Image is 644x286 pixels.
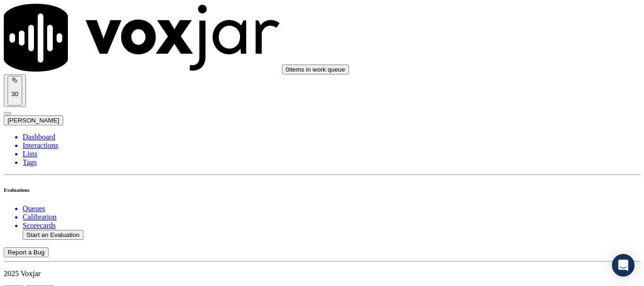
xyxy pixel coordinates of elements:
a: Tags [23,158,640,167]
img: voxjar logo [4,4,280,72]
a: Lists [23,150,640,158]
button: Start an Evaluation [23,230,83,240]
p: 30 [11,90,18,98]
a: Dashboard [23,133,640,141]
button: Report a Bug [4,247,49,257]
a: Calibration [23,213,640,221]
a: Interactions [23,141,640,150]
button: 30 [8,76,22,106]
p: 2025 Voxjar [4,270,640,278]
button: [PERSON_NAME] [4,115,63,125]
h6: Evaluations [4,187,640,193]
a: Queues [23,204,640,213]
button: 0items in work queue [282,65,349,74]
div: Open Intercom Messenger [612,254,635,277]
a: Scorecards [23,221,640,230]
span: [PERSON_NAME] [8,117,59,124]
button: 30 [4,74,26,107]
